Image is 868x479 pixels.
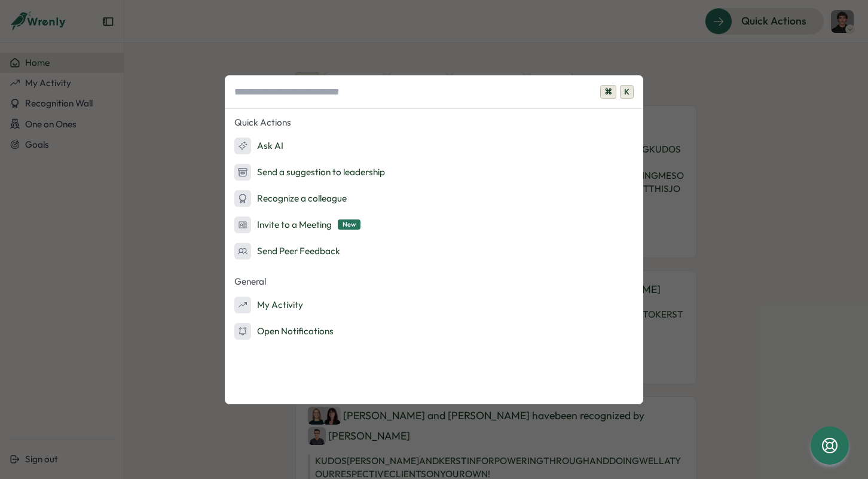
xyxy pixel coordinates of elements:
div: Open Notifications [234,323,334,340]
button: My Activity [225,293,643,317]
div: My Activity [234,297,303,313]
button: Recognize a colleague [225,187,643,210]
div: Recognize a colleague [234,190,347,207]
p: General [225,273,643,291]
div: Send a suggestion to leadership [234,164,385,181]
span: K [620,85,634,99]
button: Ask AI [225,134,643,158]
button: Open Notifications [225,319,643,343]
p: Quick Actions [225,114,643,132]
button: Send Peer Feedback [225,239,643,263]
span: ⌘ [600,85,616,99]
div: Invite to a Meeting [234,216,360,233]
button: Invite to a MeetingNew [225,213,643,237]
div: Send Peer Feedback [234,243,340,260]
span: New [338,219,360,230]
button: Send a suggestion to leadership [225,160,643,184]
div: Ask AI [234,138,283,154]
